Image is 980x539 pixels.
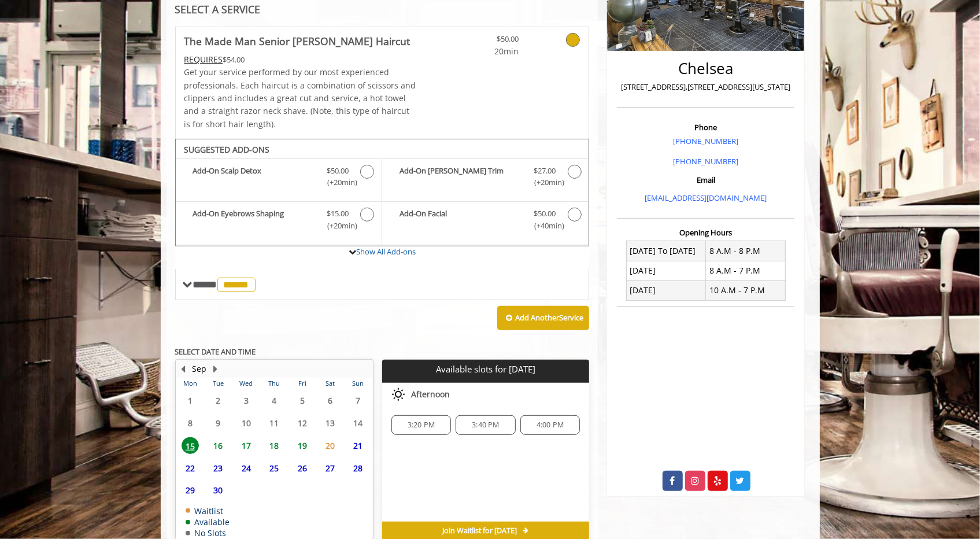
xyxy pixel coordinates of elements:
span: 25 [265,460,283,477]
span: (+40min ) [527,220,561,232]
td: Select day30 [204,479,232,501]
div: SELECT A SERVICE [175,4,590,15]
span: $50.00 [534,208,556,220]
td: 10 A.M - 7 P.M [706,280,786,300]
td: Select day21 [344,434,372,457]
td: [DATE] [626,280,706,300]
span: 15 [182,437,199,454]
span: 18 [265,437,283,454]
span: $15.00 [327,208,349,220]
a: [EMAIL_ADDRESS][DOMAIN_NAME] [645,193,767,203]
span: 4:00 PM [537,420,564,430]
div: The Made Man Senior Barber Haircut Add-onS [175,139,590,246]
label: Add-On Facial [388,208,583,235]
b: Add-On Scalp Detox [193,165,315,189]
td: 8 A.M - 8 P.M [706,241,786,261]
b: The Made Man Senior [PERSON_NAME] Haircut [184,33,411,49]
span: 3:40 PM [472,420,499,430]
td: Select day15 [176,434,204,457]
td: Select day19 [288,434,316,457]
td: Select day20 [316,434,344,457]
label: Add-On Eyebrows Shaping [182,208,376,235]
span: (+20min ) [320,220,354,232]
span: 3:20 PM [408,420,435,430]
b: Add-On Facial [400,208,522,232]
td: [DATE] [626,261,706,280]
span: 19 [294,437,311,454]
td: Select day24 [232,457,260,479]
span: $50.00 [327,165,349,177]
span: 26 [294,460,311,477]
span: 20 [321,437,339,454]
a: [PHONE_NUMBER] [673,156,738,167]
span: 20min [451,45,519,58]
img: afternoon slots [391,387,405,401]
td: [DATE] To [DATE] [626,241,706,261]
th: Thu [260,378,288,389]
th: Fri [288,378,316,389]
a: [PHONE_NUMBER] [673,136,738,146]
td: Available [186,518,230,526]
b: Add-On Eyebrows Shaping [193,208,315,232]
b: Add-On [PERSON_NAME] Trim [400,165,522,189]
button: Previous Month [179,363,188,375]
span: 28 [350,460,367,477]
span: 30 [209,482,227,499]
span: Afternoon [411,390,450,399]
span: This service needs some Advance to be paid before we block your appointment [184,54,223,65]
td: No Slots [186,529,230,537]
h3: Opening Hours [617,228,794,237]
label: Add-On Scalp Detox [182,165,376,192]
td: Select day29 [176,479,204,501]
p: Get your service performed by our most experienced professionals. Each haircut is a combination o... [184,66,417,131]
h3: Phone [620,123,792,131]
span: Join Waitlist for [DATE] [442,526,517,536]
b: SELECT DATE AND TIME [175,346,256,357]
b: SUGGESTED ADD-ONS [184,144,270,155]
span: 29 [182,482,199,499]
label: Add-On Beard Trim [388,165,583,192]
h3: Email [620,176,792,184]
td: Select day27 [316,457,344,479]
div: $54.00 [184,53,417,66]
span: (+20min ) [527,176,561,189]
td: Select day22 [176,457,204,479]
p: [STREET_ADDRESS],[STREET_ADDRESS][US_STATE] [620,81,792,93]
div: 3:40 PM [456,415,515,435]
span: 16 [209,437,227,454]
button: Add AnotherService [497,306,589,330]
td: Select day17 [232,434,260,457]
span: 24 [238,460,255,477]
span: 23 [209,460,227,477]
a: Show All Add-ons [356,246,416,257]
div: 4:00 PM [520,415,580,435]
span: $27.00 [534,165,556,177]
td: Select day25 [260,457,288,479]
span: 27 [321,460,339,477]
td: 8 A.M - 7 P.M [706,261,786,280]
span: 17 [238,437,255,454]
div: 3:20 PM [391,415,451,435]
p: Available slots for [DATE] [387,364,585,374]
button: Next Month [211,363,220,375]
td: Select day16 [204,434,232,457]
td: Select day26 [288,457,316,479]
a: $50.00 [451,27,519,58]
th: Sun [344,378,372,389]
td: Waitlist [186,507,230,515]
td: Select day28 [344,457,372,479]
b: Add Another Service [515,312,583,323]
h2: Chelsea [620,60,792,77]
th: Mon [176,378,204,389]
span: 22 [182,460,199,477]
button: Sep [192,363,206,375]
span: 21 [350,437,367,454]
span: (+20min ) [320,176,354,189]
td: Select day18 [260,434,288,457]
th: Tue [204,378,232,389]
th: Sat [316,378,344,389]
th: Wed [232,378,260,389]
td: Select day23 [204,457,232,479]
